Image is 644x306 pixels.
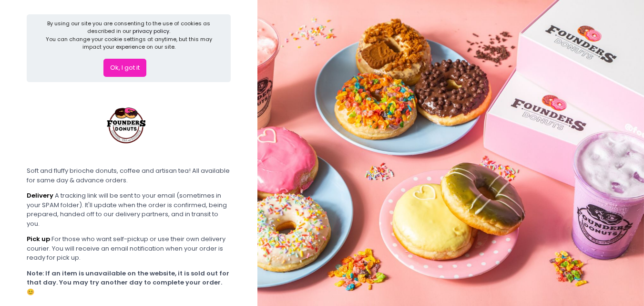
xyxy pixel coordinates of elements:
button: Ok, I got it [103,59,146,77]
div: Soft and fluffy brioche donuts, coffee and artisan tea! All available for same day & advance orders. [27,166,231,185]
a: privacy policy. [133,27,170,35]
div: By using our site you are consenting to the use of cookies as described in our You can change you... [43,20,215,51]
div: Note: If an item is unavailable on the website, it is sold out for that day. You may try another ... [27,269,231,297]
img: Founders Donuts [92,88,163,160]
div: For those who want self-pickup or use their own delivery courier. You will receive an email notif... [27,234,231,263]
b: Pick up [27,234,50,243]
b: Delivery [27,191,53,200]
div: A tracking link will be sent to your email (sometimes in your SPAM folder). It'll update when the... [27,191,231,228]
